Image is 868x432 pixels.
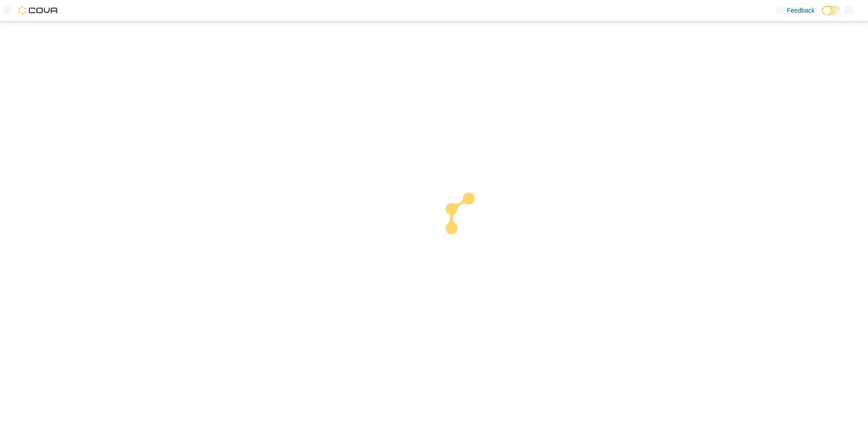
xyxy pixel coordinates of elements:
input: Dark Mode [822,6,841,15]
span: Feedback [787,6,815,15]
a: Feedback [773,1,818,19]
img: Cova [18,6,59,15]
img: cova-loader [434,186,502,254]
